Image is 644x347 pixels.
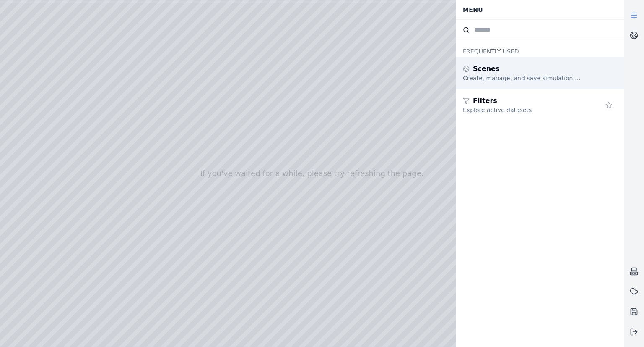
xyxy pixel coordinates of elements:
div: Frequently Used [456,40,624,57]
div: Explore active datasets [463,106,584,114]
span: Scenes [473,64,500,74]
span: Filters [473,96,497,106]
div: Menu [458,2,622,18]
div: Create, manage, and save simulation scenes [463,74,584,82]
